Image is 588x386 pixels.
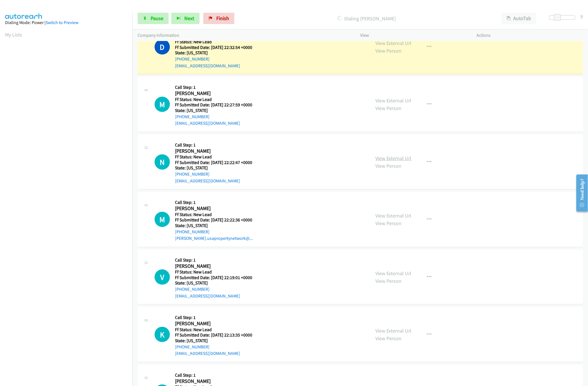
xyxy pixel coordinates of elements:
[5,44,132,312] iframe: Dialpad
[175,50,259,56] h5: State: [US_STATE]
[175,160,259,165] h5: Ff Submitted Date: [DATE] 22:22:47 +0000
[376,327,412,334] a: View External Url
[155,212,170,227] div: The call is yet to be attempted
[376,278,402,284] a: View Person
[175,275,259,281] h5: Ff Submitted Date: [DATE] 22:19:01 +0000
[376,163,402,169] a: View Person
[175,205,259,212] h2: [PERSON_NAME]
[175,315,259,320] h5: Call Step: 1
[175,142,259,148] h5: Call Step: 1
[376,212,412,219] a: View External Url
[175,148,259,154] h2: [PERSON_NAME]
[376,270,412,277] a: View External Url
[175,378,259,385] h2: [PERSON_NAME]
[175,120,240,126] a: [EMAIL_ADDRESS][DOMAIN_NAME]
[175,269,259,275] h5: Ff Status: New Lead
[175,97,259,102] h5: Ff Status: New Lead
[376,220,402,227] a: View Person
[175,108,259,113] h5: State: [US_STATE]
[175,257,259,263] h5: Call Step: 1
[171,13,200,24] button: Next
[572,171,588,215] iframe: Resource Center
[155,212,170,227] h1: M
[175,217,259,223] h5: Ff Submitted Date: [DATE] 22:22:36 +0000
[175,263,259,269] h2: [PERSON_NAME]
[360,32,467,39] p: View
[477,32,583,39] p: Actions
[5,31,22,38] a: My Lists
[580,13,583,20] div: 9
[175,165,259,171] h5: State: [US_STATE]
[151,15,163,21] span: Pause
[175,45,259,50] h5: Ff Submitted Date: [DATE] 22:32:54 +0000
[175,338,259,344] h5: State: [US_STATE]
[175,320,259,327] h2: [PERSON_NAME]
[175,332,259,338] h5: Ff Submitted Date: [DATE] 22:13:35 +0000
[175,90,259,97] h2: [PERSON_NAME]
[175,178,240,184] a: [EMAIL_ADDRESS][DOMAIN_NAME]
[184,15,194,21] span: Next
[175,236,253,241] a: [PERSON_NAME].usapropertynetwork@...
[155,154,170,170] h1: N
[155,327,170,342] h1: K
[155,97,170,112] h1: M
[175,171,209,177] a: [PHONE_NUMBER]
[175,280,259,286] h5: State: [US_STATE]
[376,105,402,111] a: View Person
[175,63,240,68] a: [EMAIL_ADDRESS][DOMAIN_NAME]
[203,13,234,24] a: Finish
[175,293,240,299] a: [EMAIL_ADDRESS][DOMAIN_NAME]
[5,19,127,26] div: Dialing Mode: Power |
[155,154,170,170] div: The call is yet to be attempted
[376,97,412,104] a: View External Url
[175,200,259,205] h5: Call Step: 1
[376,335,402,342] a: View Person
[138,32,350,39] p: Company Information
[155,269,170,285] h1: V
[155,97,170,112] div: The call is yet to be attempted
[175,351,240,356] a: [EMAIL_ADDRESS][DOMAIN_NAME]
[175,114,209,119] a: [PHONE_NUMBER]
[175,154,259,160] h5: Ff Status: New Lead
[175,102,259,108] h5: Ff Submitted Date: [DATE] 22:27:59 +0000
[175,344,209,350] a: [PHONE_NUMBER]
[501,13,536,24] button: AutoTab
[155,327,170,342] div: The call is yet to be attempted
[175,286,209,292] a: [PHONE_NUMBER]
[175,212,259,217] h5: Ff Status: New Lead
[376,48,402,54] a: View Person
[376,40,412,46] a: View External Url
[175,85,259,90] h5: Call Step: 1
[175,56,209,62] a: [PHONE_NUMBER]
[175,39,259,45] h5: Ff Status: New Lead
[175,223,259,228] h5: State: [US_STATE]
[216,15,229,21] span: Finish
[175,229,209,234] a: [PHONE_NUMBER]
[138,13,169,24] a: Pause
[155,269,170,285] div: The call is yet to be attempted
[46,20,78,25] a: Switch to Preview
[155,39,170,55] h1: D
[175,327,259,333] h5: Ff Status: New Lead
[175,372,302,378] h5: Call Step: 1
[376,155,412,161] a: View External Url
[242,15,491,22] p: Dialing [PERSON_NAME]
